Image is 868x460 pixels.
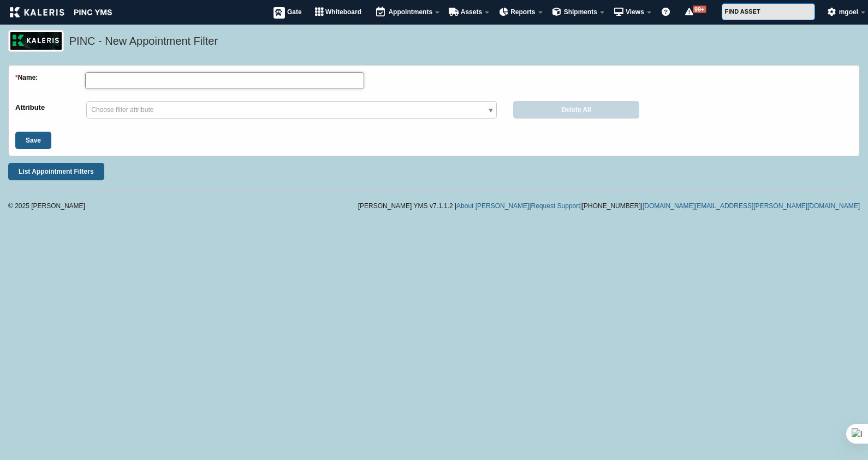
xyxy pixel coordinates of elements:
input: Save [15,132,51,149]
h5: PINC - New Appointment Filter [69,33,854,52]
span: Reports [510,8,535,16]
span: Gate [287,8,302,16]
a: Request Support [531,202,580,210]
div: [PERSON_NAME] YMS v7.1.1.2 | | | | [358,203,860,209]
a: [DOMAIN_NAME][EMAIL_ADDRESS][PERSON_NAME][DOMAIN_NAME] [643,202,860,210]
div: © 2025 [PERSON_NAME] [8,203,221,209]
img: logo_pnc-prd.png [8,30,64,52]
label: Name: [15,72,85,84]
span: [PHONE_NUMBER] [582,202,641,210]
span: 99+ [693,5,706,13]
abbr: required [15,74,18,81]
a: List Appointment Filters [8,163,104,180]
input: FIND ASSET [722,3,815,20]
label: Attribute [15,101,70,114]
button: Delete All [513,101,639,119]
span: Whiteboard [325,8,361,16]
span: Assets [461,8,482,16]
span: mgoel [839,8,858,16]
span: Appointments [388,8,432,16]
span: Views [626,8,644,16]
a: About [PERSON_NAME] [456,202,529,210]
span: Shipments [564,8,597,16]
span: Choose filter attribute [91,106,153,114]
img: kaleris_pinc-9d9452ea2abe8761a8e09321c3823821456f7e8afc7303df8a03059e807e3f55.png [10,7,112,17]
